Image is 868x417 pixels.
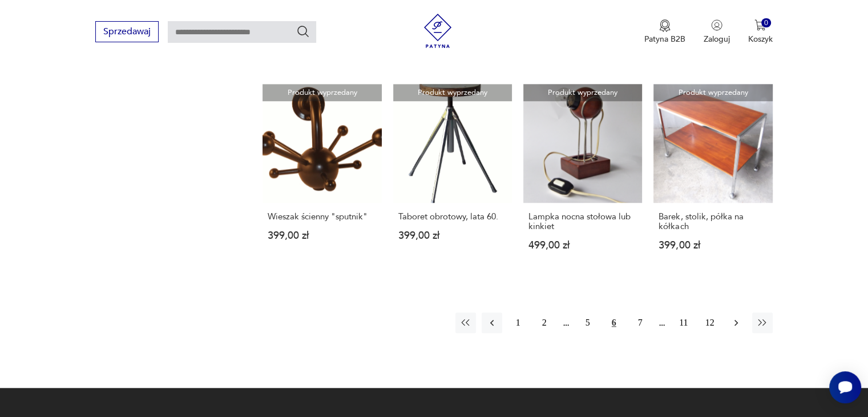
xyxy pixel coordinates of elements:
a: Produkt wyprzedanyTaboret obrotowy, lata 60.Taboret obrotowy, lata 60.399,00 zł [393,84,512,272]
button: Szukaj [296,25,310,38]
a: Produkt wyprzedanyWieszak ścienny "sputnik"Wieszak ścienny "sputnik"399,00 zł [263,84,381,272]
button: 2 [534,312,555,333]
img: Ikona medalu [659,19,671,32]
button: 12 [700,312,720,333]
p: Koszyk [748,34,773,45]
h3: Wieszak ścienny "sputnik" [268,212,376,222]
a: Ikona medaluPatyna B2B [644,19,685,45]
p: 499,00 zł [528,240,637,250]
img: Patyna - sklep z meblami i dekoracjami vintage [421,14,455,48]
p: Patyna B2B [644,34,685,45]
button: Zaloguj [704,19,730,45]
p: 399,00 zł [398,231,507,240]
h3: Taboret obrotowy, lata 60. [398,212,507,222]
a: Produkt wyprzedanyBarek, stolik, półka na kółkachBarek, stolik, półka na kółkach399,00 zł [653,84,772,272]
a: Sprzedawaj [95,29,159,37]
p: 399,00 zł [268,231,376,240]
h3: Lampka nocna stołowa lub kinkiet [528,212,637,231]
p: Zaloguj [704,34,730,45]
div: 0 [761,18,771,28]
button: 11 [673,312,694,333]
button: 1 [508,312,528,333]
button: Sprzedawaj [95,21,159,42]
button: Patyna B2B [644,19,685,45]
a: Produkt wyprzedanyLampka nocna stołowa lub kinkietLampka nocna stołowa lub kinkiet499,00 zł [523,84,642,272]
p: 399,00 zł [659,240,767,250]
img: Ikona koszyka [754,19,766,31]
button: 5 [578,312,598,333]
iframe: Smartsupp widget button [829,371,861,403]
button: 0Koszyk [748,19,773,45]
h3: Barek, stolik, półka na kółkach [659,212,767,231]
button: 7 [630,312,651,333]
button: 6 [604,312,624,333]
img: Ikonka użytkownika [711,19,722,31]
